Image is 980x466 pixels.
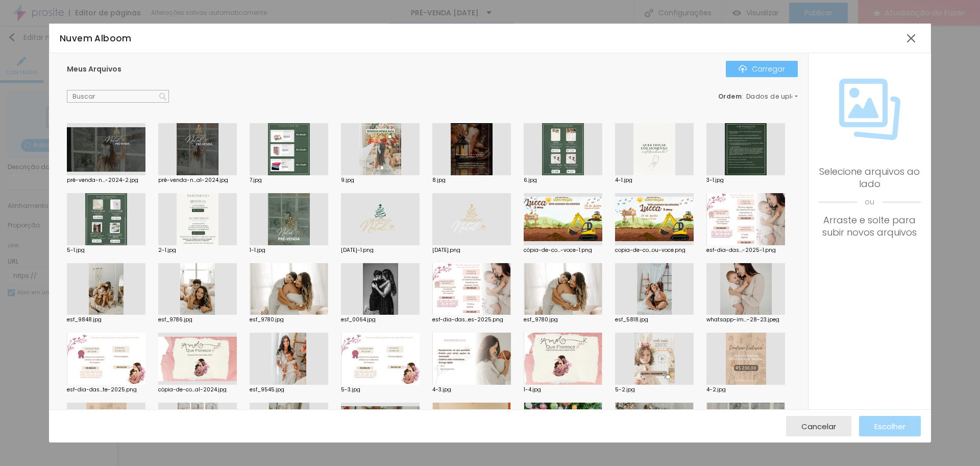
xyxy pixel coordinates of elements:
[786,416,851,436] button: Cancelar
[432,246,460,254] font: [DATE].png
[801,421,836,432] font: Cancelar
[67,386,137,393] font: esf-dia-das...te-2025.png
[524,386,541,393] font: 1-4.jpg
[859,416,921,436] button: Escolher
[341,386,360,393] font: 5-3.jpg
[432,386,451,393] font: 4-3.jpg
[432,316,503,323] font: esf-dia-das...es-2025.png
[865,197,874,207] font: ou
[615,176,632,184] font: 4-1.jpg
[158,386,227,393] font: cópia-de-co...al-2024.jpg
[524,316,558,323] font: esf_9780.jpg
[706,386,726,393] font: 4-2.jpg
[67,316,102,323] font: esf_9848.jpg
[726,61,798,77] button: ÍconeCarregar
[706,316,779,323] font: whatsapp-im...-28-23.jpeg
[746,92,805,101] font: Dados de upload
[341,176,354,184] font: 9.jpg
[739,65,747,73] img: Ícone
[67,246,85,254] font: 5-1.jpg
[839,79,900,140] img: Ícone
[250,176,262,184] font: 7.jpg
[60,32,132,44] font: Nuvem Alboom
[159,93,166,100] img: Ícone
[158,316,192,323] font: esf_9786.jpg
[822,214,917,239] font: Arraste e solte para subir novos arquivos
[67,176,138,184] font: pré-venda-n...-2024-2.jpg
[158,176,228,184] font: pré-venda-n...al-2024.jpg
[752,64,785,74] font: Carregar
[524,176,537,184] font: 6.jpg
[250,246,265,254] font: 1-1.jpg
[524,246,592,254] font: cópia-de-co...-voce-1.png
[250,386,284,393] font: esf_9545.jpg
[250,316,284,323] font: esf_9780.jpg
[819,165,920,190] font: Selecione arquivos ao lado
[706,176,724,184] font: 3-1.jpg
[615,246,685,254] font: copia-de-co...ou-voce.png
[341,316,376,323] font: esf_0064.jpg
[718,92,742,101] font: Ordem
[615,386,635,393] font: 5-2.jpg
[67,64,121,74] font: Meus Arquivos
[742,92,744,101] font: :
[341,246,374,254] font: [DATE]-1.png
[615,316,648,323] font: esf_5818.jpg
[158,246,176,254] font: 2-1.jpg
[67,90,169,103] input: Buscar
[706,246,776,254] font: esf-dia-das...-2025-1.png
[432,176,446,184] font: 8.jpg
[874,421,905,432] font: Escolher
